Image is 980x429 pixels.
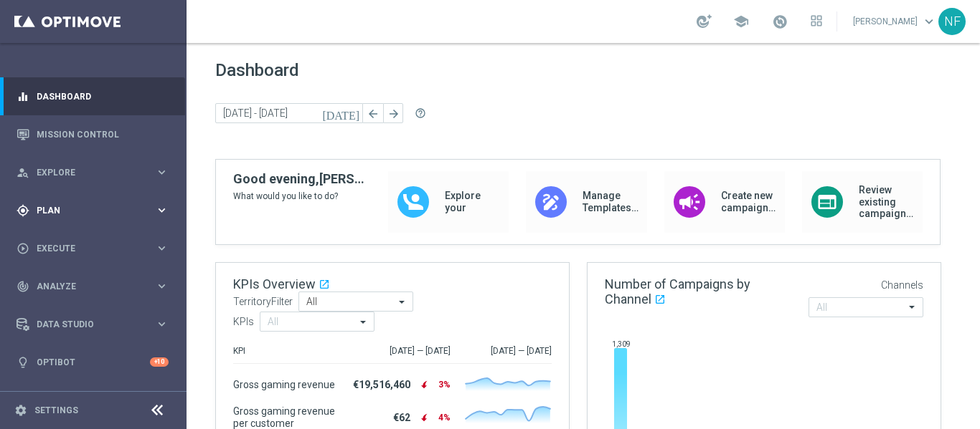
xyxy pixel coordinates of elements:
[17,204,29,217] i: gps_fixed
[155,203,169,217] i: keyboard_arrow_right
[34,406,78,415] a: Settings
[17,90,29,103] i: equalizer
[16,91,169,102] button: equalizer Dashboard
[14,404,27,417] i: settings
[921,14,937,29] span: keyboard_arrow_down
[16,319,169,330] button: Data Studio keyboard_arrow_right
[155,241,169,255] i: keyboard_arrow_right
[16,357,169,368] button: lightbulb Optibot +10
[17,343,169,381] div: Optibot
[37,244,155,253] span: Execute
[16,281,169,292] button: track_changes Analyze keyboard_arrow_right
[17,356,29,369] i: lightbulb
[37,168,155,177] span: Explore
[17,280,155,293] div: Analyze
[16,205,169,216] button: gps_fixed Plan keyboard_arrow_right
[17,318,155,331] div: Data Studio
[17,77,169,115] div: Dashboard
[17,115,169,153] div: Mission Control
[16,243,169,254] button: play_circle_outline Execute keyboard_arrow_right
[17,242,29,255] i: play_circle_outline
[155,165,169,179] i: keyboard_arrow_right
[16,129,169,140] button: Mission Control
[150,357,169,367] div: +10
[37,343,150,381] a: Optibot
[16,167,169,178] button: person_search Explore keyboard_arrow_right
[17,204,155,217] div: Plan
[938,8,966,35] div: NF
[37,282,155,291] span: Analyze
[852,11,938,32] a: [PERSON_NAME]keyboard_arrow_down
[17,166,29,179] i: person_search
[733,14,749,29] span: school
[155,279,169,293] i: keyboard_arrow_right
[17,166,155,179] div: Explore
[37,77,169,115] a: Dashboard
[37,115,169,153] a: Mission Control
[17,242,155,255] div: Execute
[37,206,155,215] span: Plan
[37,320,155,329] span: Data Studio
[155,317,169,331] i: keyboard_arrow_right
[17,280,29,293] i: track_changes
